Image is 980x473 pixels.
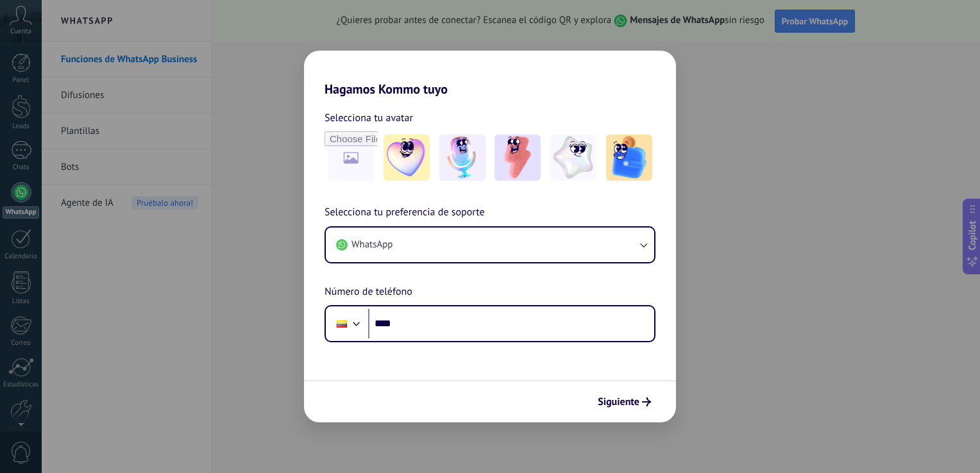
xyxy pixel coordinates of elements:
[606,135,652,181] img: -5.jpeg
[325,284,412,301] span: Número de teléfono
[494,135,541,181] img: -3.jpeg
[325,204,485,221] span: Selecciona tu preferencia de soporte
[592,391,657,413] button: Siguiente
[384,135,430,181] img: -1.jpeg
[330,310,354,337] div: Ecuador: + 593
[550,135,596,181] img: -4.jpeg
[326,228,654,262] button: WhatsApp
[351,238,393,251] span: WhatsApp
[304,51,676,97] h2: Hagamos Kommo tuyo
[325,110,413,126] span: Selecciona tu avatar
[439,135,486,181] img: -2.jpeg
[598,397,639,406] span: Siguiente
